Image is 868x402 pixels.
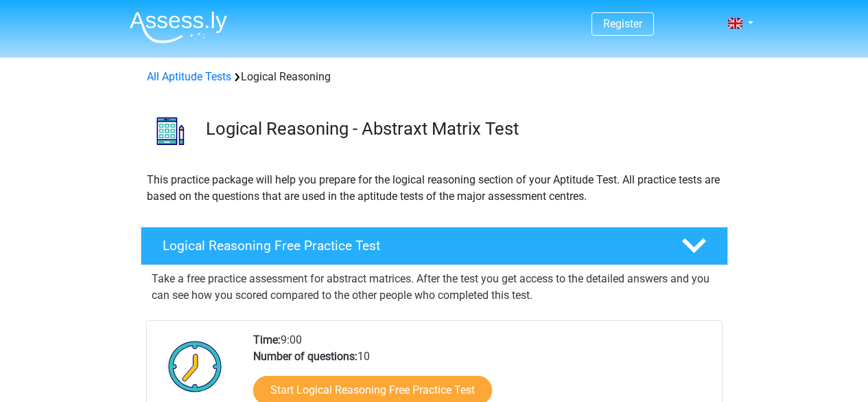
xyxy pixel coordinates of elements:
[163,238,659,254] h4: Logical Reasoning Free Practice Test
[141,102,200,160] img: logical reasoning
[206,118,717,139] h3: Logical Reasoning - Abstraxt Matrix Test
[130,11,227,43] img: Assessly
[603,17,642,30] a: Register
[141,69,727,85] div: Logical Reasoning
[147,172,722,205] p: This practice package will help you prepare for the logical reasoning section of your Aptitude Te...
[147,70,231,83] a: All Aptitude Tests
[161,332,230,401] img: Clock
[253,333,281,346] b: Time:
[253,350,357,363] b: Number of questions:
[152,271,717,304] p: Take a free practice assessment for abstract matrices. After the test you get access to the detai...
[135,227,734,265] a: Logical Reasoning Free Practice Test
